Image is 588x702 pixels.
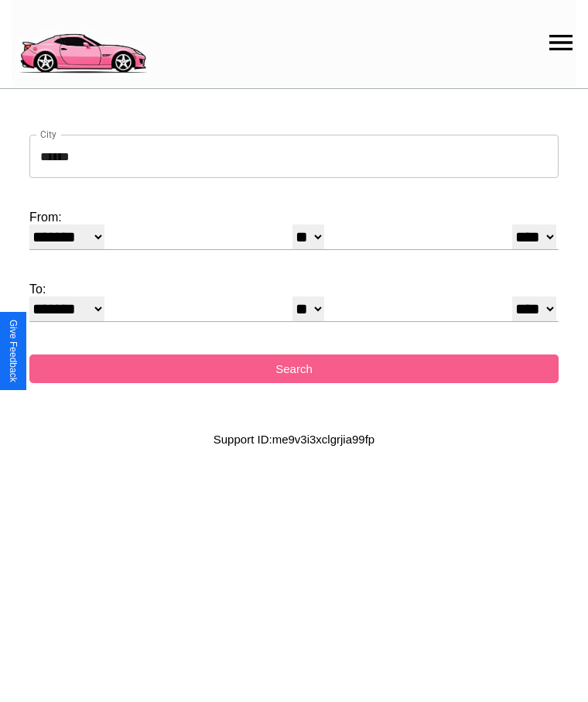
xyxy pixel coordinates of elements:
[8,320,19,382] div: Give Feedback
[29,283,559,296] label: To:
[12,8,153,77] img: logo
[40,128,56,141] label: City
[29,354,559,383] button: Search
[214,429,374,450] p: Support ID: me9v3i3xclgrjia99fp
[29,211,559,224] label: From:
